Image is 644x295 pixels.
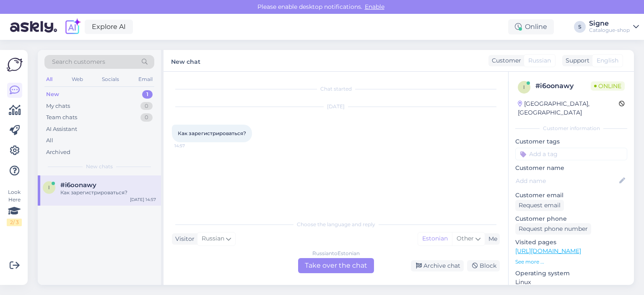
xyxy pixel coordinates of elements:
[515,238,627,247] p: Visited pages
[515,223,591,235] div: Request phone number
[457,235,474,242] span: Other
[64,18,81,36] img: explore-ai
[488,56,521,65] div: Customer
[178,130,246,136] span: Как зарегистрироваться?
[48,184,50,191] span: i
[515,137,627,146] p: Customer tags
[7,219,22,226] div: 2 / 3
[7,57,23,73] img: Askly Logo
[172,221,500,228] div: Choose the language and reply
[172,103,500,110] div: [DATE]
[70,74,85,85] div: Web
[589,20,630,27] div: Signe
[86,163,113,170] span: New chats
[202,234,224,243] span: Russian
[46,125,77,133] div: AI Assistant
[518,99,619,117] div: [GEOGRAPHIC_DATA], [GEOGRAPHIC_DATA]
[100,74,121,85] div: Socials
[44,74,54,85] div: All
[52,57,105,66] span: Search customers
[418,232,452,245] div: Estonian
[7,188,22,226] div: Look Here
[46,136,53,145] div: All
[515,247,581,255] a: [URL][DOMAIN_NAME]
[591,81,625,91] span: Online
[140,102,153,110] div: 0
[515,125,627,132] div: Customer information
[515,269,627,278] p: Operating system
[523,84,525,90] span: i
[137,74,154,85] div: Email
[562,56,589,65] div: Support
[589,27,630,34] div: Catalogue-shop
[171,55,200,66] label: New chat
[172,235,195,243] div: Visitor
[172,85,500,93] div: Chat started
[46,113,77,122] div: Team chats
[516,176,618,185] input: Add name
[298,258,374,273] div: Take over the chat
[485,235,497,243] div: Me
[515,148,627,160] input: Add a tag
[85,20,133,34] a: Explore AI
[528,56,551,65] span: Russian
[515,191,627,200] p: Customer email
[574,21,586,33] div: S
[515,200,564,211] div: Request email
[515,164,627,172] p: Customer name
[60,181,96,189] span: #i6oonawy
[46,102,70,110] div: My chats
[515,258,627,266] p: See more ...
[46,148,70,157] div: Archived
[140,113,153,122] div: 0
[508,19,554,34] div: Online
[362,3,387,10] span: Enable
[535,81,591,91] div: # i6oonawy
[597,56,618,65] span: English
[174,143,206,149] span: 14:57
[142,90,153,99] div: 1
[515,278,627,287] p: Linux
[515,214,627,223] p: Customer phone
[130,196,156,203] div: [DATE] 14:57
[411,260,464,272] div: Archive chat
[467,260,500,272] div: Block
[46,90,59,99] div: New
[589,20,639,34] a: SigneCatalogue-shop
[60,189,156,196] div: Как зарегистрироваться?
[312,250,360,257] div: Russian to Estonian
